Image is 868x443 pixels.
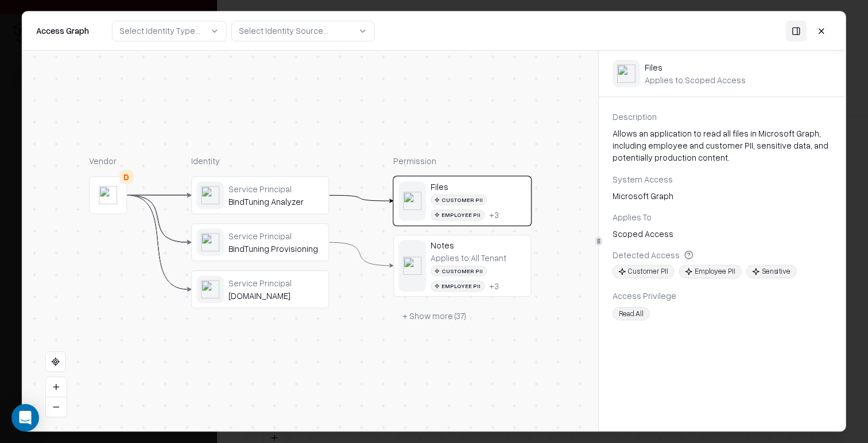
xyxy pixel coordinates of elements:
div: Permission [393,155,531,167]
div: Select Identity Type... [119,25,200,37]
button: + Show more (37) [393,306,475,327]
div: Notes [431,240,526,250]
div: Employee PII [431,281,485,292]
div: D [119,170,133,184]
div: Service Principal [228,278,324,288]
button: Select Identity Source... [231,21,375,41]
div: Files [645,62,746,72]
div: Employee PII [431,209,485,220]
div: Access Privilege [613,290,832,302]
div: Allows an application to read all files in Microsoft Graph, including employee and customer PII, ... [613,127,832,164]
div: Files [431,181,526,192]
img: entra [617,64,635,83]
div: Identity [191,155,329,167]
div: Customer PII [431,195,487,205]
div: Applies To [613,211,832,223]
div: BindTuning Analyzer [228,196,324,207]
div: Access Graph [36,25,89,37]
div: Detected Access [613,250,832,260]
div: Vendor [89,155,127,167]
div: Scoped Access [613,228,832,240]
div: [DOMAIN_NAME] [228,290,324,301]
button: +3 [489,209,499,220]
div: Applies to: All Tenant [431,252,506,263]
div: Sensitive [746,265,797,278]
div: + 3 [489,281,499,291]
div: BindTuning Provisioning [228,243,324,254]
div: Customer PII [613,265,675,278]
div: Select Identity Source... [239,25,328,37]
div: Description [613,111,832,123]
div: Microsoft Graph [613,190,832,202]
div: Service Principal [228,184,324,194]
div: Customer PII [431,266,487,277]
div: Service Principal [228,231,324,241]
div: Employee PII [679,265,742,278]
div: Applies to: Scoped Access [645,75,746,85]
div: System Access [613,173,832,185]
div: Read.All [613,307,650,320]
div: + 3 [489,209,499,220]
button: Select Identity Type... [112,21,227,41]
button: +3 [489,281,499,291]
